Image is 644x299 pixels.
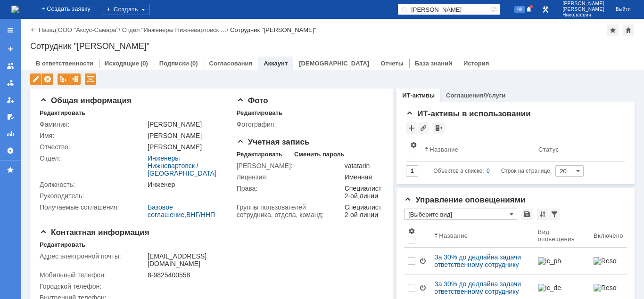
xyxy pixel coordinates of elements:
img: Resolve_icon.png [594,257,617,265]
div: Сделать домашней страницей [623,24,634,36]
div: [PERSON_NAME] [148,132,223,139]
a: Подписки [159,60,189,67]
div: (0) [190,60,198,67]
div: | [56,26,58,33]
span: 98 [514,6,525,13]
div: Поместить в архив [69,73,81,85]
div: Права: [237,185,343,192]
div: Выключить/выключить [419,257,427,265]
span: [PERSON_NAME] [562,7,604,12]
img: logo [11,6,19,13]
div: За 30% до дедлайна задачи ответственному сотруднику [434,253,530,268]
span: Настройки [408,227,415,235]
th: Название [421,137,535,162]
a: Перейти в интерфейс администратора [540,4,551,15]
div: [PERSON_NAME] [148,121,223,128]
a: В ответственности [36,60,93,67]
th: Статус [535,137,618,162]
a: Назад [39,26,56,33]
div: [EMAIL_ADDRESS][DOMAIN_NAME] [148,252,223,267]
div: Специалист 2-ой линии [345,185,382,200]
a: ВНГ/ННП [186,211,215,218]
div: Включено [594,232,623,239]
div: / [58,26,122,33]
a: Инженеры Нижневартовск / [GEOGRAPHIC_DATA] [148,154,216,177]
a: ИТ-активы [402,92,435,99]
a: Мои заявки [3,92,18,107]
div: Группы пользователей сотрудника, отдела, команд: [237,203,343,218]
div: Сохранить вид [521,209,533,220]
span: Учетная запись [237,137,310,146]
a: Базовое соглашение [148,203,184,218]
div: Редактировать [237,109,282,117]
div: 8-9825400558 [148,271,223,279]
span: Управление оповещениями [404,195,525,204]
div: Инженер [148,181,223,188]
a: Исходящие [105,60,139,67]
div: 0 [487,165,490,177]
div: Имя: [40,132,146,139]
div: Добавить связь [418,122,429,134]
span: Николаевич [562,12,604,18]
span: ИТ-активы в использовании [406,109,531,118]
div: Выслать новый пароль [85,73,96,85]
img: Resolve_icon.png [594,284,617,291]
a: Аккаунт [264,60,288,67]
span: Общая информация [40,96,132,105]
a: Отчеты [3,126,18,141]
div: Редактировать [40,109,85,117]
div: За 30% до дедлайна задачи ответственному сотруднику [434,280,530,295]
div: Городской телефон: [40,283,146,290]
div: Просмотреть архив [433,122,445,134]
div: Редактировать [40,241,85,249]
th: Название [430,224,534,248]
span: Фото [237,96,268,105]
a: Перейти на домашнюю страницу [11,6,19,13]
th: Вид оповещения [534,224,590,248]
div: Название [429,146,458,153]
div: [PERSON_NAME] [148,143,223,151]
div: Получаемые соглашения: [40,203,146,211]
a: Заявки в моей ответственности [3,75,18,90]
div: Сменить пароль [294,151,345,158]
div: Отчество: [40,143,146,151]
div: Вид оповещения [538,228,578,242]
div: / [122,26,230,33]
div: Удалить [42,73,53,85]
a: Заявки на командах [3,58,18,73]
div: Отдел: [40,154,146,162]
div: Название [439,232,468,239]
div: , [148,203,223,218]
div: Создать [102,4,150,15]
span: Контактная информация [40,228,149,237]
div: Редактировать [237,151,282,158]
img: ic_phone_android_24.png [538,257,561,265]
i: Строк на странице: [433,165,552,177]
a: [DEMOGRAPHIC_DATA] [299,60,369,67]
span: [PERSON_NAME] [562,1,604,7]
a: Мои согласования [3,109,18,124]
div: Статус [538,146,559,153]
div: Сортировка... [537,209,548,220]
div: Мобильный телефон: [40,271,146,279]
span: Объектов в списке: [433,168,484,174]
div: Фамилия: [40,121,146,128]
div: Фотография: [237,121,343,128]
a: ООО "Аксус-Самара" [58,26,119,33]
div: Именная [345,173,382,181]
div: Специалист 2-ой линии [345,203,382,218]
a: Согласования [209,60,253,67]
div: Адрес электронной почты: [40,252,146,260]
a: Соглашения/Услуги [446,92,505,99]
div: (0) [140,60,148,67]
div: Сотрудник "[PERSON_NAME]" [230,26,316,33]
div: Добавить в избранное [607,24,619,36]
a: Отдел "Инженеры Нижневартовск … [122,26,227,33]
div: Должность: [40,181,146,188]
div: Лицензия: [237,173,343,181]
div: Добавить [406,122,417,134]
a: Настройки [3,143,18,158]
span: Расширенный поиск [490,4,500,13]
div: [PERSON_NAME]: [237,162,343,170]
a: База знаний [415,60,452,67]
